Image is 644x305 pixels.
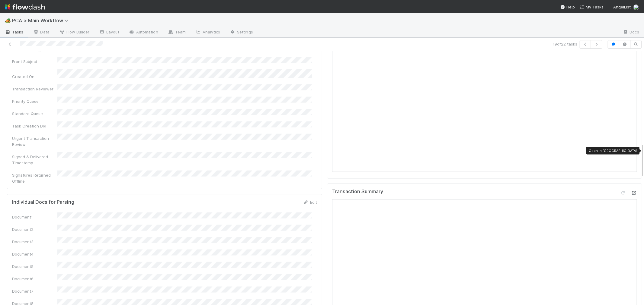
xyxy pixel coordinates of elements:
[5,18,11,23] span: 🏕️
[12,199,74,205] h5: Individual Docs for Parsing
[332,189,383,195] h5: Transaction Summary
[12,276,57,282] div: Document6
[12,123,57,129] div: Task Creation DRI
[303,200,317,205] a: Edit
[124,28,163,37] a: Automation
[12,135,57,147] div: Urgent Transaction Review
[5,29,24,35] span: Tasks
[560,4,575,10] div: Help
[580,4,604,10] a: My Tasks
[580,5,604,9] span: My Tasks
[12,154,57,166] div: Signed & Delivered Timestamp
[12,98,57,104] div: Priority Queue
[12,226,57,232] div: Document2
[12,263,57,269] div: Document5
[12,74,57,80] div: Created On
[553,41,577,47] span: 19 of 22 tasks
[12,172,57,184] div: Signatures Returned Offline
[12,214,57,220] div: Document1
[12,111,57,117] div: Standard Queue
[5,2,45,12] img: logo-inverted-e16ddd16eac7371096b0.svg
[12,251,57,257] div: Document4
[12,58,57,64] div: Front Subject
[94,28,124,37] a: Layout
[633,4,639,10] img: avatar_0d9988fd-9a15-4cc7-ad96-88feab9e0fa9.png
[618,28,644,37] a: Docs
[163,28,191,37] a: Team
[28,28,54,37] a: Data
[12,86,57,92] div: Transaction Reviewer
[225,28,258,37] a: Settings
[59,29,89,35] span: Flow Builder
[12,17,72,24] span: PCA > Main Workflow
[191,28,225,37] a: Analytics
[12,239,57,245] div: Document3
[12,288,57,294] div: Document7
[613,5,631,9] span: AngelList
[54,28,94,37] a: Flow Builder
